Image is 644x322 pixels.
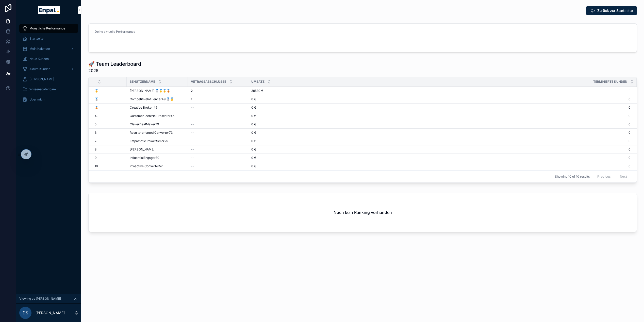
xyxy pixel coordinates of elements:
[29,26,65,30] span: Monatliche Performance
[95,131,97,135] span: 6.
[251,147,256,151] span: 0 €
[251,114,283,118] a: 0 €
[191,122,194,126] span: --
[29,87,57,91] span: Wissensdatenbank
[95,122,124,126] a: 5.
[251,139,256,143] span: 0 €
[95,131,124,135] a: 6.
[286,106,631,110] a: 0
[130,131,185,135] a: Results-oriented Converter73
[130,89,185,93] a: [PERSON_NAME] 🥈🥇🥇🥉
[191,114,194,118] span: --
[191,131,194,135] span: --
[19,24,78,33] a: Monatliche Performance
[19,64,78,74] a: Aktive Kunden
[19,34,78,43] a: Startseite
[95,114,124,118] a: 4.
[95,139,97,143] span: 7.
[88,60,141,67] h1: 🚀 Team Leaderboard
[334,209,392,215] h2: Noch kein Ranking vorhanden
[286,122,631,126] a: 0
[191,139,194,143] span: --
[251,97,283,101] a: 0 €
[251,106,283,110] a: 0 €
[286,131,631,135] a: 0
[19,85,78,94] a: Wissensdatenbank
[251,106,256,110] span: 0 €
[88,67,141,74] span: 2025
[191,131,245,135] a: --
[251,164,283,168] a: 0 €
[130,147,185,151] a: [PERSON_NAME]
[191,147,245,151] a: --
[191,97,245,101] a: 1
[95,147,124,151] a: 8.
[29,57,49,61] span: Neue Kunden
[251,131,283,135] a: 0 €
[95,114,97,118] span: 4.
[251,122,283,126] a: 0 €
[251,139,283,143] a: 0 €
[95,122,97,126] span: 5.
[95,106,98,110] span: 🥉
[29,37,43,41] span: Startseite
[95,164,99,168] span: 10.
[130,80,155,84] span: Benutzername
[191,164,194,168] span: --
[23,310,28,316] span: DS
[286,147,631,151] a: 0
[130,122,185,126] a: CleverDealMaker79
[130,139,185,143] a: Empathetic PowerSeller25
[286,139,631,143] a: 0
[19,75,78,84] a: [PERSON_NAME]
[251,156,283,160] a: 0 €
[286,164,631,168] a: 0
[286,97,631,101] span: 0
[251,131,256,135] span: 0 €
[29,67,50,71] span: Aktive Kunden
[95,97,124,101] a: 🥈
[251,97,256,101] span: 0 €
[95,89,124,93] a: 🥇
[555,175,590,179] span: Showing 10 of 10 results
[95,156,97,160] span: 9.
[95,139,124,143] a: 7.
[191,89,245,93] a: 2
[286,114,631,118] a: 0
[95,147,97,151] span: 8.
[191,147,194,151] span: --
[586,6,637,15] button: Zurück zur Startseite
[130,156,185,160] a: InfluentialEngager80
[593,80,627,84] span: Terminierte Kunden
[191,106,194,110] span: --
[130,164,185,168] a: Proactive Converter57
[95,97,98,101] span: 🥈
[130,147,154,151] span: [PERSON_NAME]
[597,8,633,13] span: Zurück zur Startseite
[251,114,256,118] span: 0 €
[191,106,245,110] a: --
[130,106,157,110] span: Creative Broker 46
[29,97,44,101] span: Über mich
[19,297,61,301] span: Viewing as [PERSON_NAME]
[19,95,78,104] a: Über mich
[191,164,245,168] a: --
[191,89,193,93] span: 2
[130,131,173,135] span: Results-oriented Converter73
[95,39,98,44] span: --
[191,122,245,126] a: --
[286,89,631,93] a: 1
[130,164,163,168] span: Proactive Converter57
[191,97,192,101] span: 1
[286,156,631,160] a: 0
[251,164,256,168] span: 0 €
[95,106,124,110] a: 🥉
[130,89,170,93] span: [PERSON_NAME] 🥈🥇🥇🥉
